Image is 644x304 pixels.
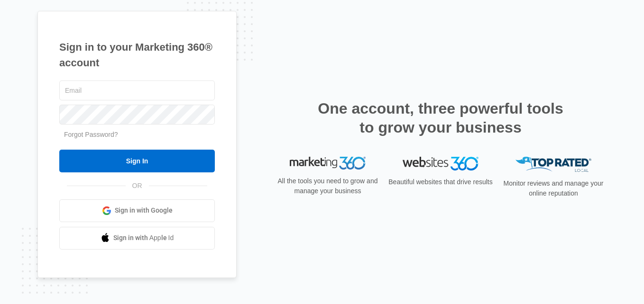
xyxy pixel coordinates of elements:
[59,39,215,71] h1: Sign in to your Marketing 360® account
[275,176,381,196] p: All the tools you need to grow and manage your business
[387,177,494,187] p: Beautiful websites that drive results
[315,99,566,137] h2: One account, three powerful tools to grow your business
[515,157,591,172] img: Top Rated Local
[59,227,215,250] a: Sign in with Apple Id
[59,199,215,222] a: Sign in with Google
[64,131,118,138] a: Forgot Password?
[403,157,478,170] img: Websites 360
[126,181,149,191] span: OR
[500,179,607,198] p: Monitor reviews and manage your online reputation
[59,80,215,100] input: Email
[115,206,173,215] span: Sign in with Google
[113,233,174,243] span: Sign in with Apple Id
[59,150,215,172] input: Sign In
[290,157,366,170] img: Marketing 360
